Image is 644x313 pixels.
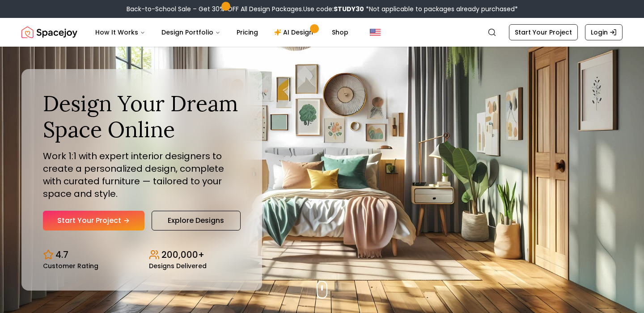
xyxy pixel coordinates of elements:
small: Customer Rating [43,263,98,269]
a: Spacejoy [21,23,77,41]
span: *Not applicable to packages already purchased* [364,4,518,13]
span: Use code: [303,4,364,13]
h1: Design Your Dream Space Online [43,91,241,142]
div: Back-to-School Sale – Get 30% OFF All Design Packages. [127,4,518,13]
img: United States [370,27,381,38]
p: 200,000+ [161,248,204,261]
a: Start Your Project [43,211,144,230]
a: AI Design [267,23,323,41]
p: Work 1:1 with expert interior designers to create a personalized design, complete with curated fu... [43,150,241,200]
button: How It Works [88,23,153,41]
b: STUDY30 [334,4,364,13]
small: Designs Delivered [149,263,207,269]
a: Start Your Project [509,24,578,40]
a: Explore Designs [152,211,241,230]
a: Pricing [229,23,265,41]
img: Spacejoy Logo [21,23,77,41]
div: Design stats [43,241,241,269]
nav: Global [21,18,623,47]
button: Design Portfolio [154,23,228,41]
a: Shop [325,23,356,41]
a: Login [585,24,623,40]
nav: Main [88,23,356,41]
p: 4.7 [55,248,68,261]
